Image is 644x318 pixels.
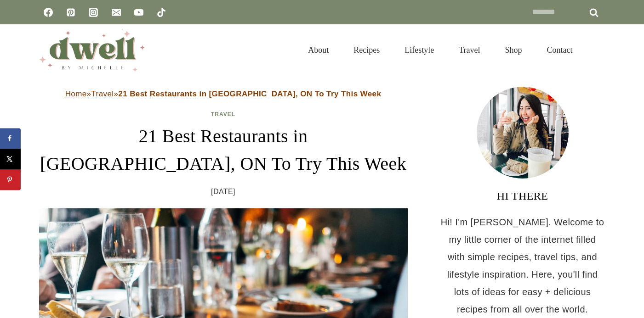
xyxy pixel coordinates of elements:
a: Home [65,89,87,98]
a: Lifestyle [392,34,446,66]
a: Travel [446,34,492,66]
a: Email [107,3,125,22]
a: Contact [535,34,585,66]
h3: HI THERE [440,188,605,204]
h1: 21 Best Restaurants in [GEOGRAPHIC_DATA], ON To Try This Week [39,123,408,178]
a: Instagram [84,3,103,22]
a: Shop [492,34,534,66]
a: Facebook [39,3,57,22]
time: [DATE] [211,185,235,199]
a: Travel [211,111,235,117]
a: Travel [91,89,114,98]
a: YouTube [130,3,148,22]
strong: 21 Best Restaurants in [GEOGRAPHIC_DATA], ON To Try This Week [118,89,381,98]
a: Pinterest [62,3,80,22]
nav: Primary Navigation [296,34,585,66]
p: Hi! I'm [PERSON_NAME]. Welcome to my little corner of the internet filled with simple recipes, tr... [440,213,605,318]
button: View Search Form [590,42,605,58]
span: » » [65,89,382,98]
a: TikTok [152,3,171,22]
a: About [296,34,341,66]
img: DWELL by michelle [39,29,145,71]
a: Recipes [341,34,392,66]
